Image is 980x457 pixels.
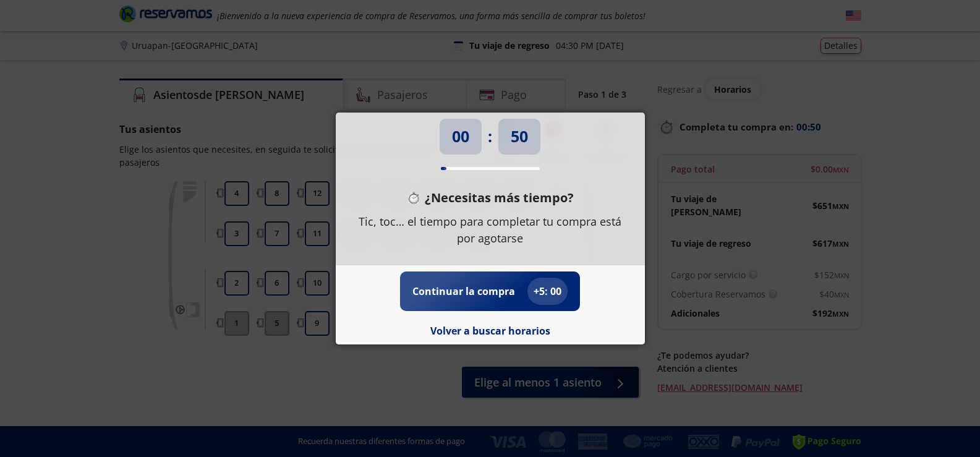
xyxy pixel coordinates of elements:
p: Tic, toc… el tiempo para completar tu compra está por agotarse [354,213,626,247]
p: : [488,125,492,148]
p: 50 [511,125,528,148]
p: ¿Necesitas más tiempo? [425,189,574,207]
p: + 5 : 00 [534,284,561,299]
button: Volver a buscar horarios [430,323,550,338]
p: 00 [452,125,469,148]
button: Continuar la compra+5: 00 [412,278,568,305]
p: Continuar la compra [412,284,515,299]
